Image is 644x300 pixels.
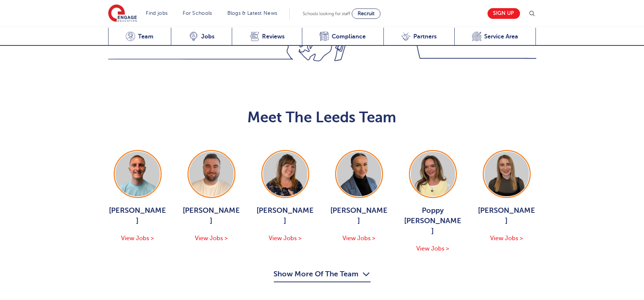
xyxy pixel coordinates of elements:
[138,33,154,40] span: Team
[303,11,350,16] span: Schools looking for staff
[108,28,171,46] a: Team
[403,150,462,253] a: Poppy [PERSON_NAME] View Jobs >
[342,235,375,242] span: View Jobs >
[454,28,536,46] a: Service Area
[146,10,168,16] a: Find jobs
[485,152,529,196] img: Layla McCosker
[108,205,167,226] span: [PERSON_NAME]
[477,150,536,243] a: [PERSON_NAME] View Jobs >
[403,205,462,236] span: Poppy [PERSON_NAME]
[182,205,241,226] span: [PERSON_NAME]
[302,28,383,46] a: Compliance
[108,109,536,126] h2: Meet The Leeds Team
[352,8,380,19] a: Recruit
[274,268,371,282] button: Show More Of The Team
[484,33,518,40] span: Service Area
[383,28,454,46] a: Partners
[201,33,214,40] span: Jobs
[189,152,234,196] img: Chris Rushton
[256,150,315,243] a: [PERSON_NAME] View Jobs >
[413,33,437,40] span: Partners
[416,245,449,252] span: View Jobs >
[488,8,520,19] a: Sign up
[256,205,315,226] span: [PERSON_NAME]
[121,235,154,242] span: View Jobs >
[411,152,455,196] img: Poppy Burnside
[337,152,381,196] img: Holly Johnson
[183,10,212,16] a: For Schools
[358,11,375,16] span: Recruit
[195,235,228,242] span: View Jobs >
[262,33,285,40] span: Reviews
[332,33,366,40] span: Compliance
[182,150,241,243] a: [PERSON_NAME] View Jobs >
[477,205,536,226] span: [PERSON_NAME]
[108,4,137,23] img: Engage Education
[116,152,160,196] img: George Dignam
[490,235,523,242] span: View Jobs >
[232,28,302,46] a: Reviews
[108,150,167,243] a: [PERSON_NAME] View Jobs >
[171,28,232,46] a: Jobs
[227,10,278,16] a: Blogs & Latest News
[269,235,302,242] span: View Jobs >
[263,152,307,196] img: Joanne Wright
[330,205,389,226] span: [PERSON_NAME]
[330,150,389,243] a: [PERSON_NAME] View Jobs >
